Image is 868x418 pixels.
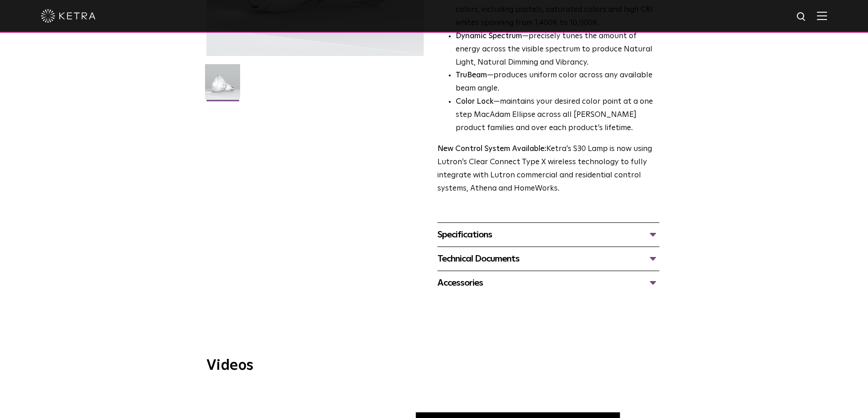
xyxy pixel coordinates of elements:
li: —maintains your desired color point at a one step MacAdam Ellipse across all [PERSON_NAME] produc... [456,96,659,135]
div: Accessories [437,276,659,290]
img: search icon [796,11,807,23]
div: Specifications [437,227,659,242]
img: ketra-logo-2019-white [41,9,96,23]
img: Hamburger%20Nav.svg [817,11,827,20]
li: —produces uniform color across any available beam angle. [456,69,659,96]
h3: Videos [206,358,662,373]
img: S30-Lamp-Edison-2021-Web-Square [205,64,240,106]
div: Technical Documents [437,252,659,266]
p: Ketra’s S30 Lamp is now using Lutron’s Clear Connect Type X wireless technology to fully integrat... [437,143,659,196]
strong: New Control System Available: [437,145,546,153]
strong: Dynamic Spectrum [456,32,522,40]
strong: TruBeam [456,71,487,79]
li: —precisely tunes the amount of energy across the visible spectrum to produce Natural Light, Natur... [456,30,659,70]
strong: Color Lock [456,98,493,106]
